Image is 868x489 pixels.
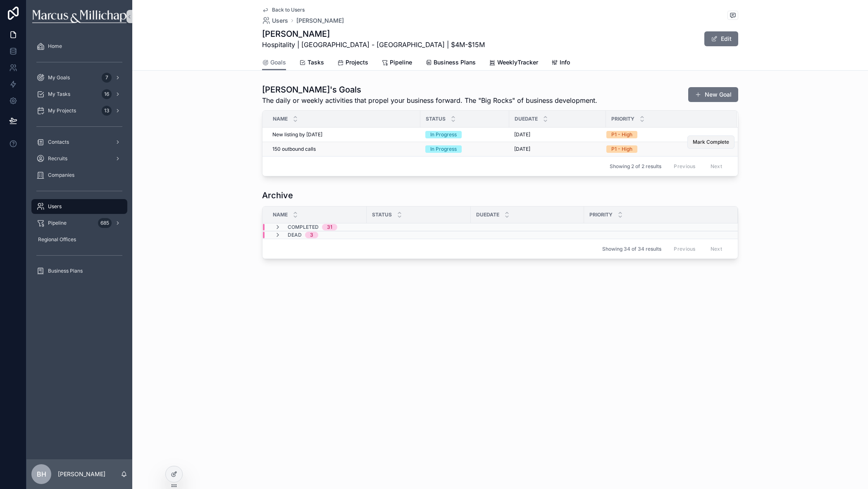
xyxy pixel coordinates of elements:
[310,232,313,238] div: 3
[48,203,62,210] span: Users
[31,135,127,150] a: Contacts
[31,39,127,54] a: Home
[704,31,738,46] button: Edit
[611,131,632,138] div: P1 - High
[514,146,601,152] a: [DATE]
[31,103,127,118] a: My Projects13
[299,55,324,71] a: Tasks
[272,146,316,152] span: 150 outbound calls
[26,33,132,289] div: scrollable content
[606,145,727,153] a: P1 - High
[31,70,127,85] a: My Goals7
[425,131,504,138] a: In Progress
[31,232,127,247] a: Regional Offices
[372,211,392,218] span: Status
[102,73,112,83] div: 7
[31,263,127,278] a: Business Plans
[515,116,538,122] span: DueDate
[611,145,632,153] div: P1 - High
[489,55,538,71] a: WeeklyTracker
[346,58,368,66] span: Projects
[273,211,288,218] span: Name
[430,131,457,138] div: In Progress
[272,17,288,25] span: Users
[611,116,634,122] span: Priority
[514,131,601,138] a: [DATE]
[296,17,344,25] a: [PERSON_NAME]
[262,55,286,71] a: Goals
[425,145,504,153] a: In Progress
[288,232,302,238] span: Dead
[272,131,415,138] a: New listing by [DATE]
[272,7,305,13] span: Back to Users
[98,218,112,228] div: 685
[560,58,570,66] span: Info
[262,28,485,40] h1: [PERSON_NAME]
[610,163,661,170] span: Showing 2 of 2 results
[48,268,83,274] span: Business Plans
[48,107,76,114] span: My Projects
[102,106,112,116] div: 13
[272,146,415,152] a: 150 outbound calls
[102,89,112,99] div: 16
[48,91,70,97] span: My Tasks
[476,211,499,218] span: DueDate
[262,84,597,95] h1: [PERSON_NAME]'s Goals
[270,58,286,66] span: Goals
[272,131,322,138] span: New listing by [DATE]
[606,131,727,138] a: P1 - High
[434,58,476,66] span: Business Plans
[688,87,738,102] button: New Goal
[337,55,368,71] a: Projects
[48,155,67,162] span: Recruits
[382,55,412,71] a: Pipeline
[262,95,597,105] span: The daily or weekly activities that propel your business forward. The "Big Rocks" of business dev...
[262,17,288,25] a: Users
[31,151,127,166] a: Recruits
[308,58,324,66] span: Tasks
[31,199,127,214] a: Users
[288,224,319,230] span: Completed
[514,131,530,138] span: [DATE]
[589,211,613,218] span: Priority
[514,146,530,152] span: [DATE]
[48,139,69,145] span: Contacts
[262,190,293,201] h1: Archive
[48,43,62,50] span: Home
[32,10,126,23] img: App logo
[273,116,288,122] span: Name
[31,87,127,102] a: My Tasks16
[58,470,105,478] p: [PERSON_NAME]
[390,58,412,66] span: Pipeline
[693,139,729,145] span: Mark Complete
[48,172,74,178] span: Companies
[426,116,446,122] span: Status
[38,236,76,243] span: Regional Offices
[602,246,661,252] span: Showing 34 of 34 results
[687,135,734,149] button: Mark Complete
[430,145,457,153] div: In Progress
[327,224,332,230] div: 31
[48,74,70,81] span: My Goals
[551,55,570,71] a: Info
[37,469,46,479] span: BH
[425,55,476,71] a: Business Plans
[31,168,127,183] a: Companies
[48,220,67,226] span: Pipeline
[497,58,538,66] span: WeeklyTracker
[262,7,305,13] a: Back to Users
[31,216,127,230] a: Pipeline685
[262,40,485,50] span: Hospitality | [GEOGRAPHIC_DATA] - [GEOGRAPHIC_DATA] | $4M-$15M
